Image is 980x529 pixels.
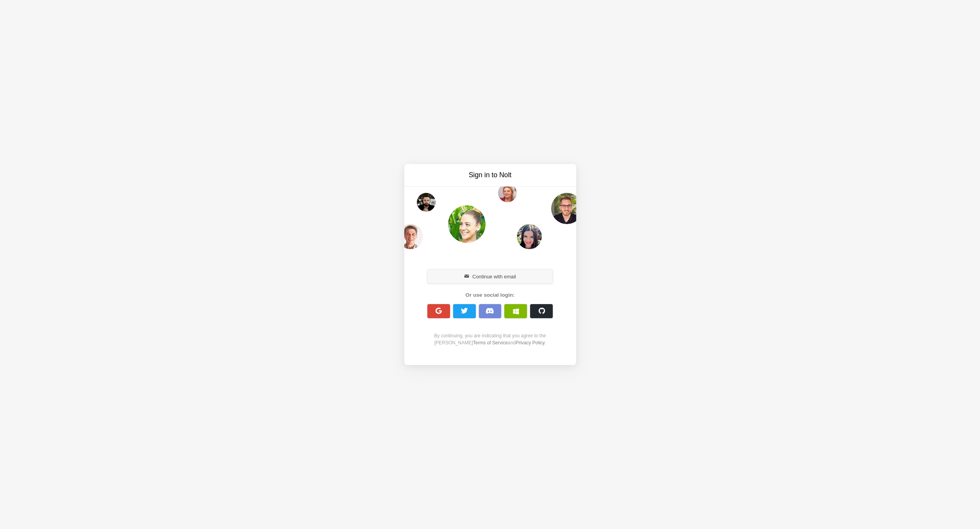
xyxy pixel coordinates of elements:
div: By continuing, you are indicating that you agree to the [PERSON_NAME] and . [423,332,557,346]
h3: Sign in to Nolt [425,170,556,180]
div: Or use social login: [423,291,557,299]
a: Privacy Policy [516,340,544,346]
button: Continue with email [427,269,553,283]
a: Terms of Service [473,340,508,346]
